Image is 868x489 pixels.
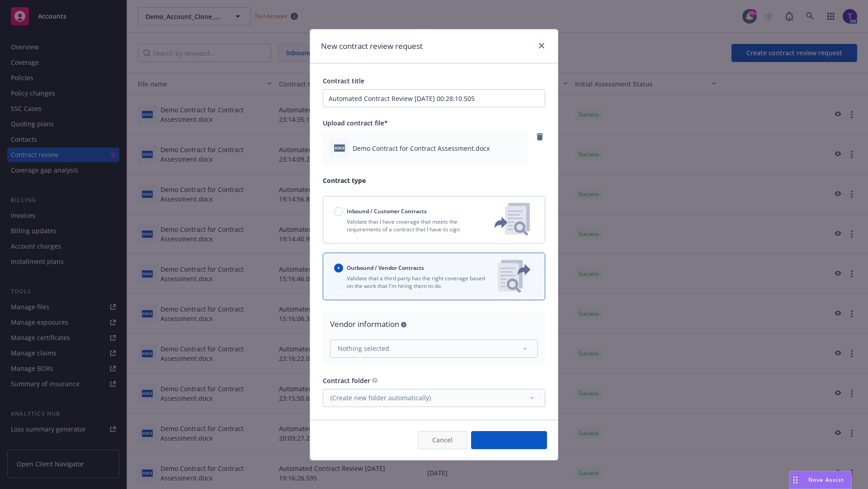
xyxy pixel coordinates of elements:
p: Validate that a third party has the right coverage based on the work that I'm hiring them to do [334,274,491,290]
button: Inbound / Customer ContractsValidate that I have coverage that meets the requirements of a contra... [323,196,545,244]
span: Create request [486,436,532,444]
button: Outbound / Vendor ContractsValidate that a third party has the right coverage based on the work t... [323,253,545,300]
span: Contract folder [323,376,370,385]
span: Outbound / Vendor Contracts [347,264,424,272]
span: (Create new folder automatically) [330,393,431,403]
div: Vendor information [330,318,538,330]
input: Outbound / Vendor Contracts [334,264,343,273]
span: Nova Assist [808,476,844,484]
span: Upload contract file* [323,119,388,127]
button: Nova Assist [789,471,852,489]
span: Cancel [432,436,453,444]
button: Create request [471,431,547,449]
a: close [536,40,547,51]
span: docx [334,144,345,151]
input: Inbound / Customer Contracts [334,207,343,216]
span: Demo Contract for Contract Assessment.docx [353,144,490,153]
h1: New contract review request [321,40,423,52]
input: Enter a title for this contract [323,89,545,107]
p: Validate that I have coverage that meets the requirements of a contract that I have to sign [334,218,480,233]
p: Contract type [323,176,545,185]
span: Nothing selected [338,344,389,353]
a: remove [534,131,545,142]
button: Nothing selected [330,340,538,358]
div: Drag to move [790,471,801,489]
span: Contract title [323,77,364,85]
span: Inbound / Customer Contracts [347,207,427,215]
button: Cancel [417,431,467,449]
button: (Create new folder automatically) [323,389,545,407]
